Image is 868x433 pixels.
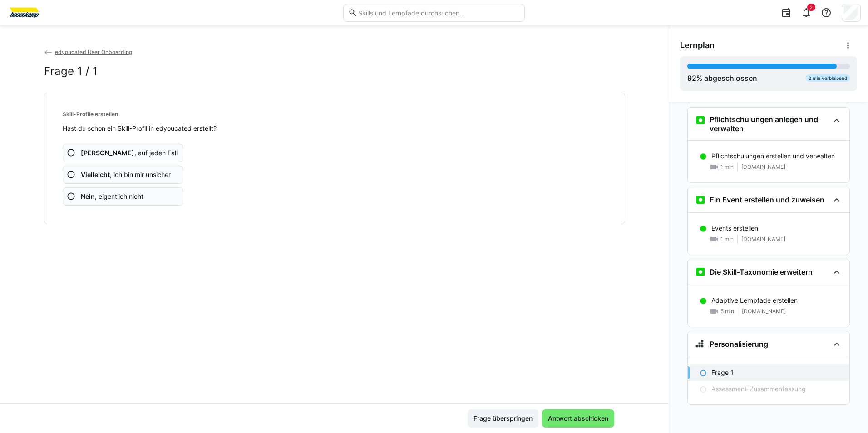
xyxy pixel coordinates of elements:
span: 1 min [720,163,734,171]
span: [DOMAIN_NAME] [742,308,786,315]
span: 5 min [720,308,734,315]
h3: Ein Event erstellen und zuweisen [710,195,824,204]
p: Assessment-Zusammenfassung [711,384,806,394]
span: , eigentlich nicht [81,192,143,201]
h3: Personalisierung [710,340,768,349]
p: Adaptive Lernpfade erstellen [711,296,798,305]
a: edyoucated User Onboarding [44,49,133,55]
p: Hast du schon ein Skill-Profil in edyoucated erstellt? [63,124,607,133]
p: Pflichtschulungen erstellen und verwalten [711,152,835,161]
span: Lernplan [680,40,715,50]
input: Skills und Lernpfade durchsuchen… [357,9,520,17]
b: [PERSON_NAME] [81,149,134,157]
span: edyoucated User Onboarding [55,49,132,55]
span: , auf jeden Fall [81,148,178,157]
span: , ich bin mir unsicher [81,170,171,179]
div: % abgeschlossen [687,73,757,84]
span: 92 [687,74,696,83]
h3: Die Skill-Taxonomie erweitern [710,267,813,276]
h3: Pflichtschulungen anlegen und verwalten [710,115,829,133]
span: [DOMAIN_NAME] [741,236,785,243]
span: 1 min [720,236,734,243]
span: 2 [810,5,813,10]
h2: Frage 1 / 1 [44,64,98,78]
b: Vielleicht [81,171,110,178]
button: Frage überspringen [468,409,538,428]
b: Nein [81,192,95,200]
span: [DOMAIN_NAME] [741,163,785,171]
span: Antwort abschicken [547,414,610,423]
div: 2 min verbleibend [806,74,850,82]
button: Antwort abschicken [542,409,614,428]
span: Frage überspringen [472,414,534,423]
p: Frage 1 [711,368,734,377]
p: Events erstellen [711,224,758,233]
h4: Skill-Profile erstellen [63,111,607,118]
